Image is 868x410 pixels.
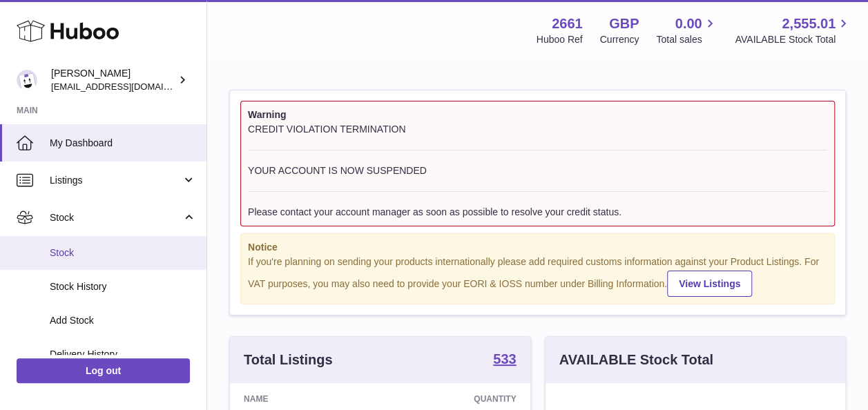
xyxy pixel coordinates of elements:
[559,351,713,369] h3: AVAILABLE Stock Total
[244,351,333,369] h3: Total Listings
[656,14,717,46] a: 0.00 Total sales
[51,67,175,93] div: [PERSON_NAME]
[50,211,182,224] span: Stock
[17,70,37,90] img: internalAdmin-2661@internal.huboo.com
[248,123,827,219] div: CREDIT VIOLATION TERMINATION YOUR ACCOUNT IS NOW SUSPENDED Please contact your account manager as...
[50,280,196,293] span: Stock History
[782,14,836,33] span: 2,555.01
[735,33,851,46] span: AVAILABLE Stock Total
[17,358,190,383] a: Log out
[735,14,851,46] a: 2,555.01 AVAILABLE Stock Total
[248,255,827,297] div: If you're planning on sending your products internationally please add required customs informati...
[248,241,827,254] strong: Notice
[656,33,717,46] span: Total sales
[552,14,583,33] strong: 2661
[50,174,182,187] span: Listings
[667,271,752,297] a: View Listings
[248,108,827,121] strong: Warning
[537,33,583,46] div: Huboo Ref
[493,352,516,369] a: 533
[675,14,702,33] span: 0.00
[600,33,639,46] div: Currency
[51,81,203,92] span: [EMAIL_ADDRESS][DOMAIN_NAME]
[50,348,196,361] span: Delivery History
[50,246,196,260] span: Stock
[50,314,196,327] span: Add Stock
[493,352,516,366] strong: 533
[50,137,196,150] span: My Dashboard
[609,14,639,33] strong: GBP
